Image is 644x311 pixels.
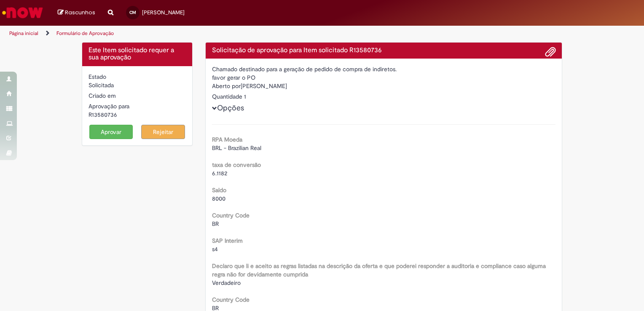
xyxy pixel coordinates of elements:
div: R13580736 [89,110,186,119]
span: [PERSON_NAME] [142,9,185,16]
a: Formulário de Aprovação [56,30,114,37]
label: Aberto por [212,82,241,90]
label: Estado [89,72,106,81]
span: BR [212,220,219,228]
span: 8000 [212,195,225,202]
a: Página inicial [9,30,38,37]
div: [PERSON_NAME] [212,82,556,92]
b: Country Code [212,212,250,219]
b: Declaro que li e aceito as regras listadas na descrição da oferta e que poderei responder a audit... [212,262,546,278]
b: taxa de conversão [212,161,261,169]
b: RPA Moeda [212,136,242,143]
h4: Solicitação de aprovação para Item solicitado R13580736 [212,47,556,54]
a: Rascunhos [58,9,95,17]
label: Aprovação para [89,102,129,110]
span: Rascunhos [65,8,95,16]
div: Solicitada [89,81,186,89]
b: Saldo [212,186,226,194]
b: Country Code [212,296,250,303]
button: Rejeitar [141,125,185,139]
span: CM [129,10,136,15]
img: ServiceNow [1,4,44,21]
span: 6.1182 [212,169,227,177]
span: s4 [212,245,218,253]
div: favor gerar o PO [212,73,556,82]
div: Quantidade 1 [212,92,556,101]
div: Chamado destinado para a geração de pedido de compra de indiretos. [212,65,556,73]
span: Verdadeiro [212,279,241,287]
span: BRL - Brazilian Real [212,144,261,152]
ul: Trilhas de página [6,26,423,41]
label: Criado em [89,91,116,100]
h4: Este Item solicitado requer a sua aprovação [89,47,186,62]
b: SAP Interim [212,237,243,244]
button: Aprovar [89,125,133,139]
